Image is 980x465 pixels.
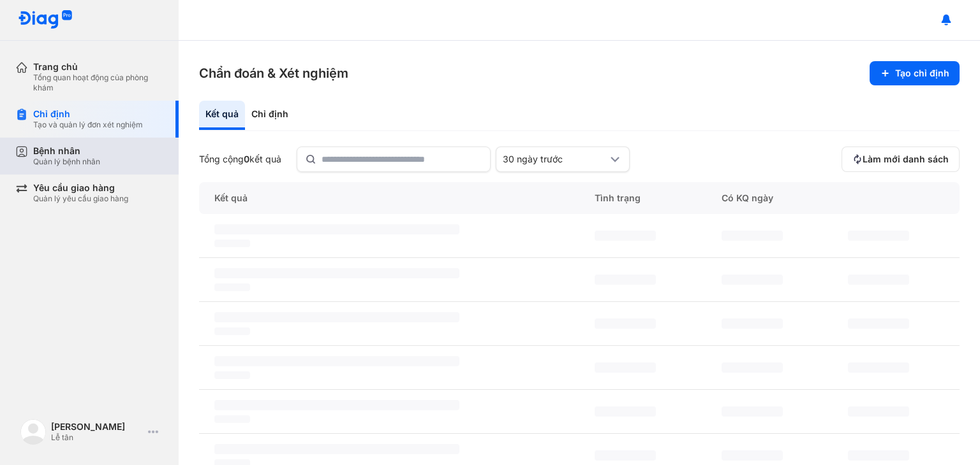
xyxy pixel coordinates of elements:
[199,64,348,82] h3: Chẩn đoán & Xét nghiệm
[214,312,459,322] span: ‌
[18,10,73,30] img: logo
[214,240,250,247] span: ‌
[214,327,250,335] span: ‌
[33,194,128,204] div: Quản lý yêu cầu giao hàng
[722,275,783,285] span: ‌
[848,275,909,285] span: ‌
[595,450,656,461] span: ‌
[199,101,245,130] div: Kết quả
[848,450,909,461] span: ‌
[595,318,656,329] span: ‌
[199,154,281,165] div: Tổng cộng kết quả
[595,362,656,373] span: ‌
[848,362,909,373] span: ‌
[722,318,783,329] span: ‌
[722,362,783,373] span: ‌
[722,406,783,417] span: ‌
[33,73,163,93] div: Tổng quan hoạt động của phòng khám
[33,157,100,167] div: Quản lý bệnh nhân
[214,356,459,366] span: ‌
[848,406,909,417] span: ‌
[33,108,143,120] div: Chỉ định
[214,224,459,234] span: ‌
[842,147,960,172] button: Làm mới danh sách
[503,154,607,165] div: 30 ngày trước
[848,231,909,241] span: ‌
[33,145,100,157] div: Bệnh nhân
[595,231,656,241] span: ‌
[51,421,143,433] div: [PERSON_NAME]
[20,419,46,445] img: logo
[595,275,656,285] span: ‌
[33,120,143,130] div: Tạo và quản lý đơn xét nghiệm
[863,154,949,165] span: Làm mới danh sách
[214,400,459,410] span: ‌
[51,433,143,443] div: Lễ tân
[214,283,250,291] span: ‌
[579,182,706,214] div: Tình trạng
[244,154,249,164] span: 0
[595,406,656,417] span: ‌
[870,61,960,85] button: Tạo chỉ định
[33,61,163,73] div: Trang chủ
[214,444,459,454] span: ‌
[722,450,783,461] span: ‌
[722,231,783,241] span: ‌
[848,318,909,329] span: ‌
[214,268,459,278] span: ‌
[33,182,128,194] div: Yêu cầu giao hàng
[214,415,250,423] span: ‌
[214,371,250,379] span: ‌
[199,182,579,214] div: Kết quả
[245,101,295,130] div: Chỉ định
[706,182,833,214] div: Có KQ ngày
